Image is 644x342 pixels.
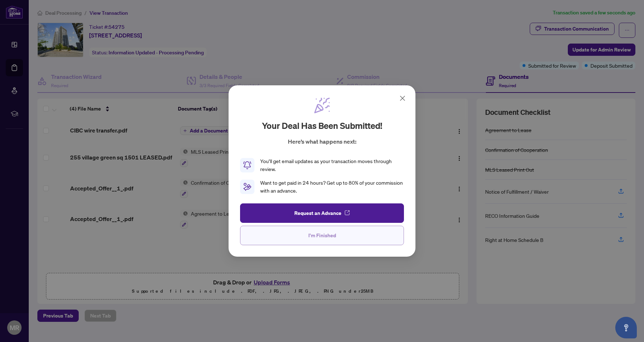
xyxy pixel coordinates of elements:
p: Here’s what happens next: [288,137,356,146]
div: You’ll get email updates as your transaction moves through review. [260,157,404,173]
span: Request an Advance [294,207,341,219]
span: I'm Finished [308,230,336,241]
button: Open asap [615,317,637,338]
button: Request an Advance [240,203,404,223]
div: Want to get paid in 24 hours? Get up to 80% of your commission with an advance. [260,179,404,195]
h2: Your deal has been submitted! [262,120,382,131]
button: I'm Finished [240,226,404,245]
